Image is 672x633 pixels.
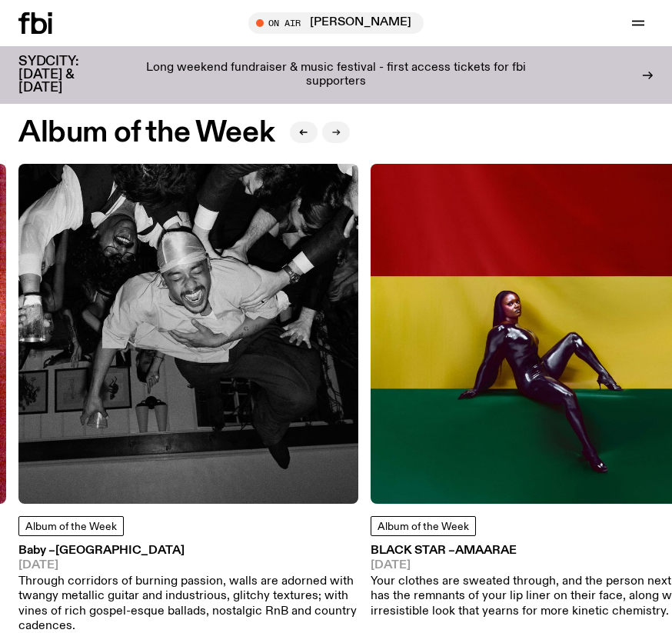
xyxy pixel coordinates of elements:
img: A black and white upside down image of Dijon, held up by a group of people. His eyes are closed a... [18,164,358,504]
span: Amaarae [455,545,517,557]
span: [GEOGRAPHIC_DATA] [55,545,185,557]
span: Album of the Week [378,521,469,532]
button: On Air[PERSON_NAME] [248,12,424,34]
p: Long weekend fundraiser & music festival - first access tickets for fbi supporters [129,62,543,88]
span: Album of the Week [25,521,117,532]
h2: Album of the Week [18,119,274,147]
h3: Baby – [18,545,358,557]
h3: SYDCITY: [DATE] & [DATE] [18,55,117,95]
a: Album of the Week [371,516,476,536]
a: Album of the Week [18,516,124,536]
span: [DATE] [18,560,358,571]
